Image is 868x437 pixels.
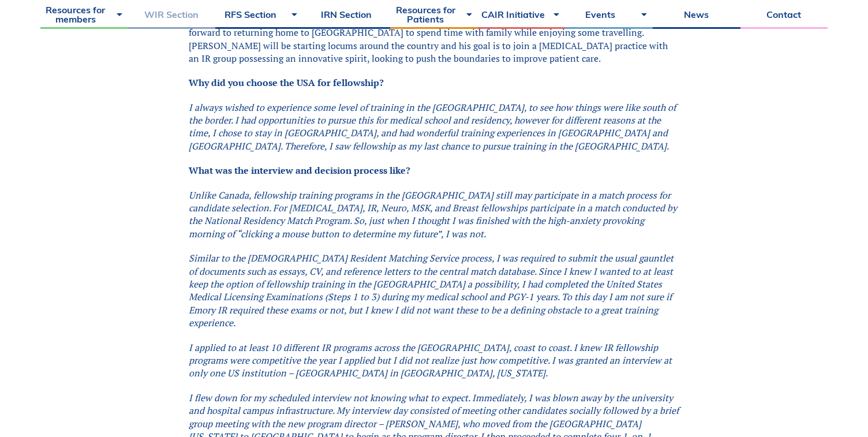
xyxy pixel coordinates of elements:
[189,76,384,89] strong: Why did you choose the USA for fellowship?
[189,189,677,240] em: Unlike Canada, fellowship training programs in the [GEOGRAPHIC_DATA] still may participate in a m...
[189,341,672,380] em: I applied to at least 10 different IR programs across the [GEOGRAPHIC_DATA], coast to coast. I kn...
[189,252,674,329] em: Similar to the [DEMOGRAPHIC_DATA] Resident Matching Service process, I was required to submit the...
[189,101,676,152] em: I always wished to experience some level of training in the [GEOGRAPHIC_DATA], to see how things ...
[189,164,410,177] strong: What was the interview and decision process like?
